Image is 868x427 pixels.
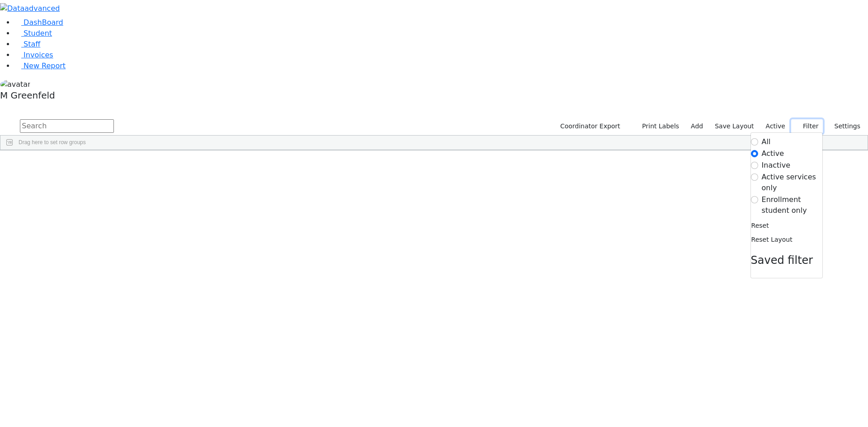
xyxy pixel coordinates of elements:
button: Filter [791,119,823,133]
span: Drag here to set row groups [19,139,86,145]
span: Saved filter [751,254,813,267]
button: Reset Layout [751,233,793,247]
button: Settings [823,119,864,133]
a: Invoices [14,51,53,59]
input: All [751,138,758,145]
input: Inactive [751,162,758,169]
label: Active services only [762,172,822,193]
a: DashBoard [14,18,63,27]
button: Coordinator Export [554,119,624,133]
input: Enrollment student only [751,196,758,203]
span: Student [24,29,52,38]
span: DashBoard [24,18,63,27]
span: Staff [24,40,40,48]
span: Invoices [24,51,53,59]
button: Print Labels [632,119,683,133]
input: Active [751,150,758,157]
a: Add [687,119,707,133]
span: New Report [24,61,66,70]
a: Student [14,29,52,38]
button: Save Layout [711,119,758,133]
label: Enrollment student only [762,194,822,216]
label: Active [762,119,789,133]
div: Settings [750,132,823,278]
a: Staff [14,40,40,48]
button: Reset [751,219,769,233]
a: New Report [14,61,66,70]
label: All [762,136,771,147]
input: Active services only [751,174,758,181]
label: Inactive [762,160,791,171]
label: Active [762,148,784,159]
input: Search [20,119,114,133]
